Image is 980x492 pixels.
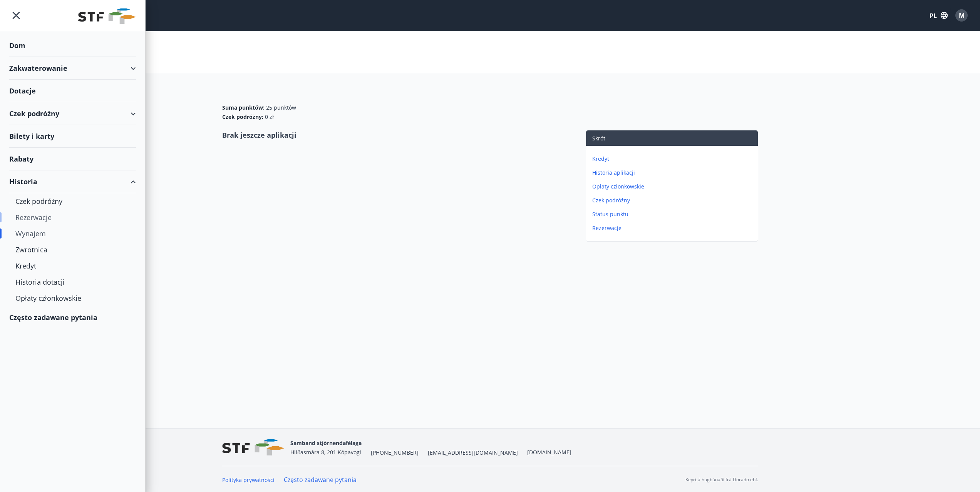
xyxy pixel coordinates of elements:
[15,229,46,238] font: Wynajem
[15,197,62,206] font: Czek podróżny
[952,6,971,25] button: M
[266,104,272,111] font: 25
[222,130,297,140] font: Brak jeszcze aplikacji
[592,210,628,218] font: Status punktu
[592,224,622,232] font: Rezerwacje
[9,41,25,50] font: Dom
[15,294,81,303] font: Opłaty członkowskie
[592,183,644,190] font: Opłaty członkowskie
[9,63,67,73] font: Zakwaterowanie
[15,261,36,270] font: Kredyt
[685,476,758,483] font: Keyrt á hugbúnaði frá Dorado ehf.
[9,177,37,186] font: Historia
[926,8,951,23] button: PL
[371,449,419,456] font: [PHONE_NUMBER]
[9,313,97,322] font: Często zadawane pytania
[263,104,265,111] font: :
[592,155,609,162] font: Kredyt
[78,8,136,24] img: logo_związku
[592,197,630,204] font: Czek podróżny
[428,449,518,456] font: [EMAIL_ADDRESS][DOMAIN_NAME]
[222,439,284,456] img: vjCaq2fThgY3EUYqSgpjEiBg6WP39ov69hlhuPVN.png
[290,439,362,447] font: Samband stjórnendafélaga
[284,475,357,484] a: Często zadawane pytania
[9,132,54,141] font: Bilety i karty
[9,86,36,95] font: Dotacje
[265,113,274,120] font: 0 zł
[15,245,47,254] font: Zwrotnica
[9,154,34,163] font: Rabaty
[527,449,571,456] a: [DOMAIN_NAME]
[930,12,937,20] font: PL
[290,449,361,456] font: Hlíðasmára 8, 201 Kópavogi
[9,109,59,118] font: Czek podróżny
[959,11,965,20] font: M
[222,104,263,111] font: Suma punktów
[9,8,23,22] button: menu
[592,135,605,142] font: Skrót
[274,104,296,111] font: punktów
[15,277,65,287] font: Historia dotacji
[15,213,52,222] font: Rezerwacje
[262,113,263,120] font: :
[222,113,262,120] font: Czek podróżny
[222,476,275,484] a: Polityka prywatności
[592,169,635,176] font: Historia aplikacji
